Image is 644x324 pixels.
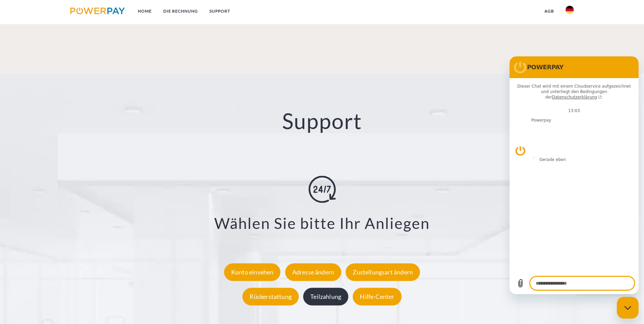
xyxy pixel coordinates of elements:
a: SUPPORT [204,5,236,17]
h3: Wählen Sie bitte Ihr Anliegen [41,214,603,233]
iframe: Schaltfläche zum Öffnen des Messaging-Fensters; Konversation läuft [617,297,639,319]
a: agb [539,5,560,17]
a: Adresse ändern [283,268,343,276]
div: Konto einsehen [224,263,281,281]
img: de [566,6,574,14]
a: Zustellungsart ändern [344,268,422,276]
a: DIE RECHNUNG [158,5,204,17]
div: Rückerstattung [242,288,299,305]
div: Teilzahlung [303,288,348,305]
iframe: Messaging-Fenster [510,56,639,294]
a: Teilzahlung [301,293,350,300]
a: Konto einsehen [222,268,282,276]
img: logo-powerpay.svg [70,7,125,14]
a: Hilfe-Center [351,293,403,300]
div: Adresse ändern [285,263,342,281]
a: Rückerstattung [241,293,300,300]
div: Hilfe-Center [353,288,401,305]
a: Home [132,5,158,17]
h2: Support [32,108,612,134]
img: online-shopping.svg [309,176,336,203]
div: Zustellungsart ändern [346,263,420,281]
